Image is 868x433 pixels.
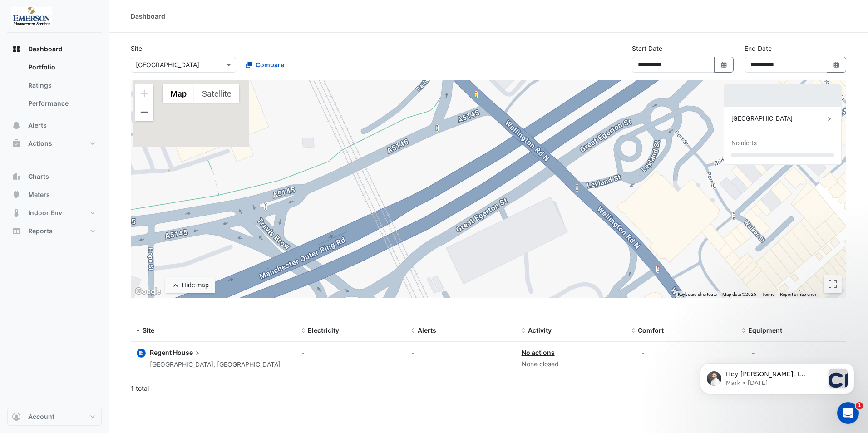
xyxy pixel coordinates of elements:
span: Alerts [418,326,436,334]
span: Meters [28,190,50,199]
app-icon: Meters [12,190,21,199]
button: Show satellite imagery [194,84,239,103]
button: Reports [7,222,102,240]
span: Actions [28,139,52,148]
span: House [173,348,202,358]
span: Indoor Env [28,208,62,217]
span: Compare [256,60,284,69]
app-icon: Actions [12,139,21,148]
app-icon: Indoor Env [12,208,21,217]
div: Hide map [182,280,209,290]
label: End Date [745,44,772,53]
span: Activity [528,326,552,334]
a: Ratings [21,76,102,94]
div: - [301,348,400,357]
button: Indoor Env [7,204,102,222]
a: Open this area in Google Maps (opens a new window) [133,286,163,298]
span: Comfort [638,326,664,334]
a: Report a map error [780,292,816,297]
div: None closed [522,359,621,369]
div: Dashboard [7,58,102,116]
iframe: Intercom live chat [837,402,859,424]
button: Meters [7,186,102,204]
span: Alerts [28,121,47,130]
label: Site [131,44,142,53]
div: - [641,348,645,357]
fa-icon: Select Date [720,61,728,69]
button: Alerts [7,116,102,134]
span: Site [143,326,154,334]
img: Google [133,286,163,298]
span: Charts [28,172,49,181]
div: Dashboard [131,11,165,21]
a: No actions [522,349,555,356]
div: - [411,348,510,357]
button: Zoom out [135,103,153,121]
img: Company Logo [11,7,52,25]
span: Map data ©2025 [722,292,756,297]
span: Equipment [748,326,782,334]
button: Charts [7,167,102,186]
button: Hide map [165,277,215,293]
div: [GEOGRAPHIC_DATA], [GEOGRAPHIC_DATA] [150,359,281,370]
a: Performance [21,94,102,113]
label: Start Date [632,44,662,53]
button: Keyboard shortcuts [678,291,717,298]
button: Account [7,408,102,426]
app-icon: Dashboard [12,44,21,54]
span: 1 [856,402,863,409]
button: Dashboard [7,40,102,58]
span: Reports [28,226,53,236]
div: [GEOGRAPHIC_DATA] [731,114,825,123]
a: Terms (opens in new tab) [762,292,774,297]
fa-icon: Select Date [833,61,841,69]
app-icon: Reports [12,226,21,236]
div: No alerts [731,138,757,148]
span: Regent [150,349,172,356]
div: 1 total [131,377,789,400]
button: Zoom in [135,84,153,103]
button: Show street map [163,84,194,103]
button: Compare [240,57,290,73]
span: Dashboard [28,44,63,54]
button: Toggle fullscreen view [824,275,842,293]
span: Account [28,412,54,421]
button: Actions [7,134,102,153]
app-icon: Alerts [12,121,21,130]
span: Electricity [308,326,339,334]
a: Portfolio [21,58,102,76]
iframe: Intercom notifications message [686,345,868,408]
app-icon: Charts [12,172,21,181]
